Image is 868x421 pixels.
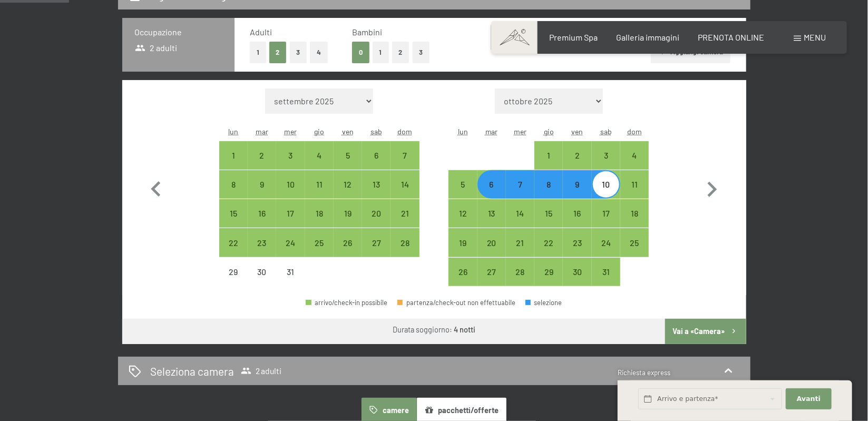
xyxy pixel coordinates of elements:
div: Mon Jan 12 2026 [448,199,477,228]
div: 1 [535,151,562,178]
div: Tue Dec 02 2025 [248,141,276,170]
div: Thu Jan 22 2026 [534,228,563,257]
div: 19 [450,239,476,265]
div: 30 [249,268,275,294]
div: 5 [335,151,361,178]
abbr: martedì [256,127,268,136]
div: arrivo/check-in possibile [305,199,334,228]
div: arrivo/check-in possibile [592,199,620,228]
div: 1 [220,151,247,178]
div: arrivo/check-in possibile [563,170,591,199]
div: 23 [249,239,275,265]
div: Mon Dec 22 2025 [219,228,248,257]
div: Mon Jan 05 2026 [448,170,477,199]
div: arrivo/check-in possibile [391,141,419,170]
div: arrivo/check-in possibile [534,228,563,257]
div: 21 [392,209,418,236]
div: arrivo/check-in possibile [305,141,334,170]
div: Thu Dec 18 2025 [305,199,334,228]
div: arrivo/check-in possibile [391,228,419,257]
div: 23 [564,239,590,265]
button: 2 [392,42,409,63]
div: 29 [220,268,247,294]
span: Adulti [250,27,272,37]
div: 6 [363,151,389,178]
span: Richiesta express [618,368,670,377]
abbr: domenica [398,127,413,136]
button: 1 [250,42,266,63]
abbr: giovedì [544,127,554,136]
div: 3 [277,151,304,178]
button: 2 [269,42,287,63]
div: partenza/check-out non effettuabile [397,299,515,306]
div: arrivo/check-in possibile [477,258,506,286]
div: arrivo/check-in possibile [534,199,563,228]
div: Mon Jan 26 2026 [448,258,477,286]
div: 31 [593,268,619,294]
div: 28 [507,268,533,294]
div: arrivo/check-in possibile [506,170,534,199]
span: Menu [804,32,826,42]
div: arrivo/check-in possibile [305,170,334,199]
div: 11 [306,180,333,207]
div: arrivo/check-in possibile [563,199,591,228]
div: Wed Dec 31 2025 [276,258,305,286]
div: Sun Jan 18 2026 [620,199,649,228]
div: 4 [306,151,333,178]
div: arrivo/check-in possibile [219,199,248,228]
div: arrivo/check-in non effettuabile [248,258,276,286]
div: 21 [507,239,533,265]
div: 18 [306,209,333,236]
div: 7 [392,151,418,178]
div: Sat Dec 06 2025 [362,141,391,170]
div: arrivo/check-in non effettuabile [219,258,248,286]
button: 3 [413,42,430,63]
div: arrivo/check-in possibile [362,228,391,257]
div: arrivo/check-in possibile [448,170,477,199]
abbr: giovedì [314,127,324,136]
div: Fri Jan 16 2026 [563,199,591,228]
div: 9 [564,180,590,207]
div: 28 [392,239,418,265]
abbr: domenica [627,127,642,136]
div: arrivo/check-in possibile [477,199,506,228]
div: Mon Dec 15 2025 [219,199,248,228]
div: arrivo/check-in possibile [563,258,591,286]
div: arrivo/check-in possibile [219,141,248,170]
span: 2 adulti [241,366,282,376]
button: Mese successivo [697,89,727,287]
div: 22 [220,239,247,265]
div: Tue Dec 30 2025 [248,258,276,286]
div: arrivo/check-in possibile [219,228,248,257]
div: Thu Dec 04 2025 [305,141,334,170]
div: Fri Dec 26 2025 [334,228,362,257]
div: Sat Jan 24 2026 [592,228,620,257]
abbr: mercoledì [514,127,526,136]
div: 7 [507,180,533,207]
div: arrivo/check-in possibile [305,228,334,257]
div: Wed Dec 17 2025 [276,199,305,228]
div: Tue Jan 20 2026 [477,228,506,257]
div: arrivo/check-in possibile [248,170,276,199]
div: 8 [220,180,247,207]
div: Wed Jan 07 2026 [506,170,534,199]
div: 27 [363,239,389,265]
div: arrivo/check-in possibile [620,199,649,228]
abbr: mercoledì [284,127,297,136]
div: Sat Jan 10 2026 [592,170,620,199]
div: 18 [621,209,648,236]
div: Fri Dec 19 2025 [334,199,362,228]
div: Thu Jan 08 2026 [534,170,563,199]
div: 24 [277,239,304,265]
a: Premium Spa [549,32,598,42]
div: arrivo/check-in possibile [534,141,563,170]
div: 10 [277,180,304,207]
div: Sun Dec 28 2025 [391,228,419,257]
div: arrivo/check-in possibile [534,258,563,286]
button: 0 [352,42,369,63]
div: Fri Jan 09 2026 [563,170,591,199]
abbr: lunedì [458,127,468,136]
div: 15 [220,209,247,236]
div: 10 [593,180,619,207]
